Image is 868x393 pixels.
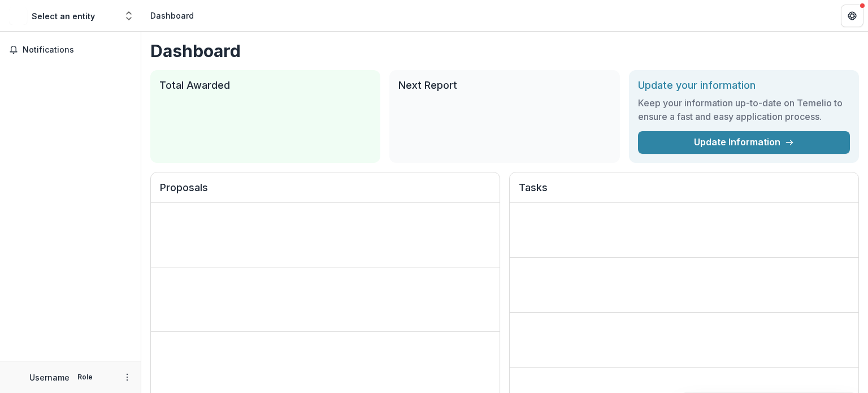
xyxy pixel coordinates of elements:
nav: breadcrumb [146,7,198,24]
h3: Keep your information up-to-date on Temelio to ensure a fast and easy application process. [638,96,850,123]
p: Role [74,372,96,382]
h2: Tasks [519,182,849,203]
h2: Next Report [398,79,610,92]
h1: Dashboard [150,41,859,61]
button: Notifications [5,41,136,59]
button: Open entity switcher [121,5,137,27]
h2: Total Awarded [159,79,371,92]
span: Notifications [23,45,132,55]
p: Username [29,372,70,383]
a: Update Information [638,131,850,154]
button: Get Help [841,5,863,27]
h2: Proposals [160,182,491,203]
div: Dashboard [150,10,194,21]
div: Select an entity [32,10,95,22]
h2: Update your information [638,79,850,92]
button: More [120,370,134,384]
